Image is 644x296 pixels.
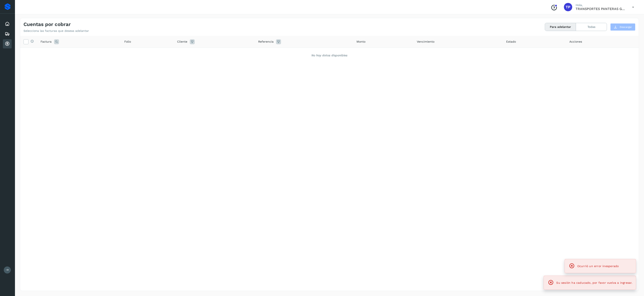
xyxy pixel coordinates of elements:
[3,29,12,38] div: Embarques
[576,7,625,11] p: TRANSPORTES PANTERAS GAPO S.A. DE C.V.
[124,39,131,44] span: Folio
[357,39,365,44] span: Monto
[3,19,12,28] div: Inicio
[569,39,582,44] span: Acciones
[545,23,576,31] button: Para adelantar
[258,39,274,44] span: Referencia
[620,25,632,29] span: Descargar
[556,281,633,284] span: Su sesión ha caducado, por favor vuelva a ingresar.
[41,39,52,44] span: Factura
[26,53,633,58] div: No hay datos disponibles
[417,39,434,44] span: Vencimiento
[3,39,12,48] div: Cuentas por cobrar
[506,39,516,44] span: Estado
[177,39,187,44] span: Cliente
[576,3,625,7] p: Hola,
[23,21,71,27] h4: Cuentas por cobrar
[23,29,89,33] p: Selecciona las facturas que deseas adelantar
[577,264,619,268] span: Ocurrió un error inesperado
[576,23,607,31] button: Todas
[610,23,635,31] button: Descargar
